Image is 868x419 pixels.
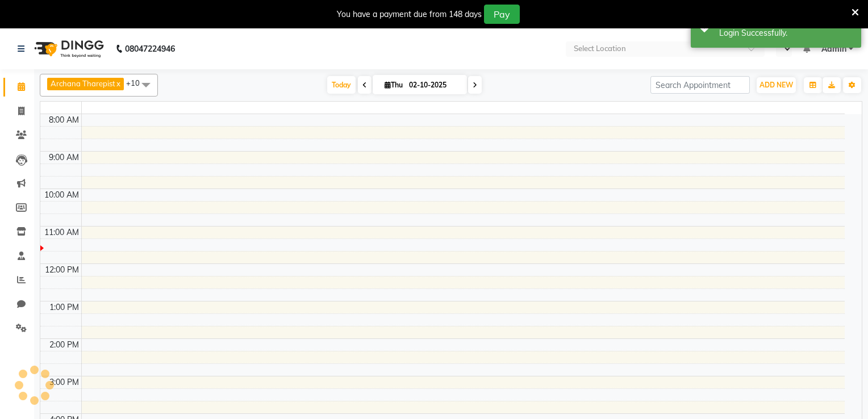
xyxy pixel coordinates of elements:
a: x [115,79,120,88]
div: 3:00 PM [47,376,81,388]
div: 10:00 AM [42,189,81,201]
span: Today [327,76,356,94]
div: 1:00 PM [47,301,81,313]
span: ADD NEW [759,81,793,89]
input: Search Appointment [650,76,750,94]
img: logo [29,33,107,65]
div: 8:00 AM [47,114,81,126]
button: Pay [484,5,520,24]
div: Select Location [574,43,626,55]
div: 9:00 AM [47,152,81,164]
div: 2:00 PM [47,339,81,351]
span: Admin [821,43,846,55]
b: 08047224946 [125,33,175,65]
div: 12:00 PM [43,264,81,276]
div: You have a payment due from 148 days [337,9,482,20]
span: Thu [382,81,406,89]
span: +10 [126,78,148,87]
div: 11:00 AM [42,227,81,238]
input: 2025-10-02 [406,77,462,94]
span: Archana Tharepist [51,79,115,88]
button: ADD NEW [757,77,796,93]
div: Login Successfully. [719,27,853,39]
